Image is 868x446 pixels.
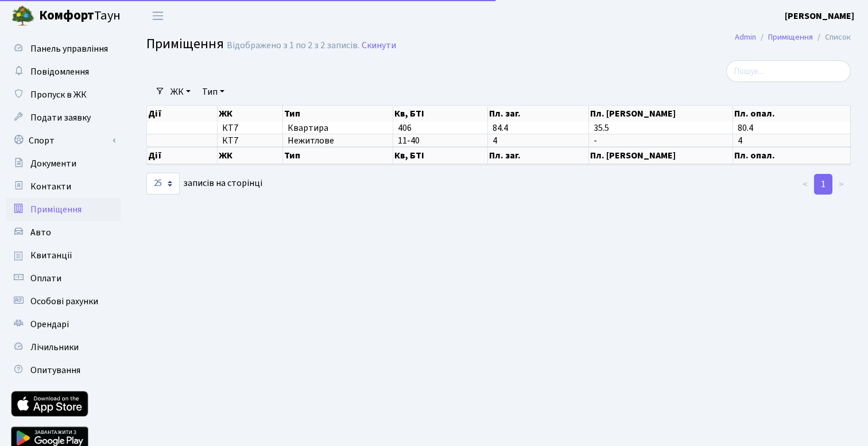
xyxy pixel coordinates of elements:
th: Пл. [PERSON_NAME] [589,147,733,164]
span: 35.5 [594,122,609,134]
a: Оплати [6,267,121,290]
span: Документи [30,157,76,170]
a: Контакти [6,175,121,198]
a: Опитування [6,359,121,382]
b: Комфорт [39,6,94,25]
a: Квитанції [6,244,121,267]
nav: breadcrumb [718,25,868,49]
span: 11-40 [398,134,420,147]
span: Квитанції [30,249,72,262]
th: Кв, БТІ [393,147,489,164]
span: Подати заявку [30,111,91,124]
a: Скинути [362,40,396,51]
div: Відображено з 1 по 2 з 2 записів. [227,40,359,51]
th: ЖК [218,147,283,164]
span: Особові рахунки [30,295,98,308]
li: Список [813,31,851,44]
a: Тип [197,82,229,102]
a: [PERSON_NAME] [785,9,854,23]
span: Таун [39,6,121,26]
span: Орендарі [30,318,69,331]
a: Спорт [6,129,121,152]
span: Приміщення [146,34,224,54]
span: 4 [493,134,497,147]
a: Документи [6,152,121,175]
a: 1 [814,174,832,195]
span: 406 [398,122,412,134]
th: Пл. заг. [488,106,589,122]
a: Admin [735,31,756,43]
a: Панель управління [6,37,121,60]
a: Орендарі [6,313,121,336]
a: Особові рахунки [6,290,121,313]
span: - [594,134,597,147]
span: 4 [738,134,742,147]
th: Дії [147,147,218,164]
span: Авто [30,226,51,239]
span: Пропуск в ЖК [30,88,87,101]
span: КТ7 [222,123,278,133]
img: logo.png [11,5,34,28]
label: записів на сторінці [146,173,262,195]
th: Пл. опал. [733,106,851,122]
select: записів на сторінці [146,173,180,195]
b: [PERSON_NAME] [785,10,854,22]
a: ЖК [166,82,195,102]
th: Дії [147,106,218,122]
a: Повідомлення [6,60,121,83]
th: Пл. заг. [488,147,589,164]
th: Кв, БТІ [393,106,489,122]
span: Опитування [30,364,80,377]
th: Пл. [PERSON_NAME] [589,106,733,122]
span: КТ7 [222,136,278,145]
a: Лічильники [6,336,121,359]
a: Авто [6,221,121,244]
span: Нежитлове [288,136,387,145]
span: Квартира [288,123,387,133]
span: Панель управління [30,42,108,55]
th: Тип [283,147,393,164]
span: 80.4 [738,122,753,134]
th: Пл. опал. [733,147,851,164]
a: Приміщення [768,31,813,43]
span: Приміщення [30,203,82,216]
span: Оплати [30,272,61,285]
span: 84.4 [493,122,508,134]
span: Контакти [30,180,71,193]
span: Повідомлення [30,65,89,78]
button: Переключити навігацію [144,6,172,25]
th: ЖК [218,106,283,122]
a: Приміщення [6,198,121,221]
span: Лічильники [30,341,79,354]
th: Тип [283,106,393,122]
input: Пошук... [726,60,851,82]
a: Пропуск в ЖК [6,83,121,106]
a: Подати заявку [6,106,121,129]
